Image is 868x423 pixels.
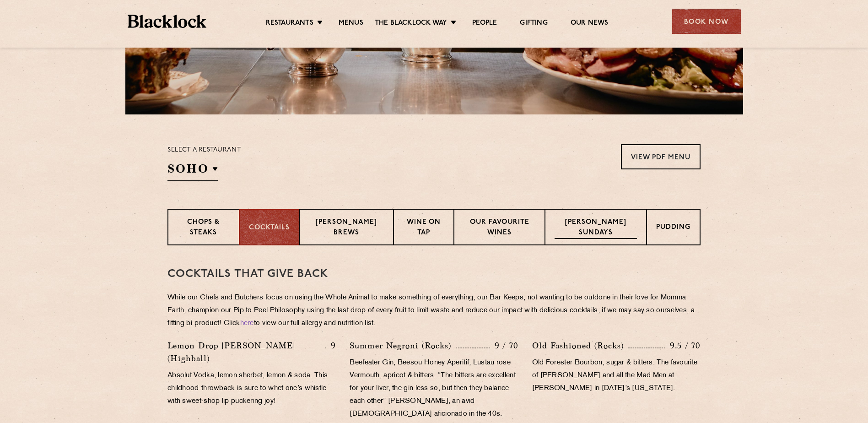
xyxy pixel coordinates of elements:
[403,217,444,239] p: Wine on Tap
[178,217,230,239] p: Chops & Steaks
[665,340,701,352] p: 9.5 / 70
[240,320,254,327] a: here
[339,19,363,29] a: Menus
[621,144,701,169] a: View PDF Menu
[167,292,701,330] p: While our Chefs and Butchers focus on using the Whole Animal to make something of everything, our...
[326,340,336,352] p: 9
[167,268,701,280] h3: Cocktails That Give Back
[672,9,741,34] div: Book Now
[472,19,497,29] a: People
[571,19,609,29] a: Our News
[375,19,447,29] a: The Blacklock Way
[128,15,207,28] img: BL_Textured_Logo-footer-cropped.svg
[266,19,313,29] a: Restaurants
[464,217,536,239] p: Our favourite wines
[656,222,690,234] p: Pudding
[167,369,336,408] p: Absolut Vodka, lemon sherbet, lemon & soda. This childhood-throwback is sure to whet one’s whistl...
[309,217,384,239] p: [PERSON_NAME] Brews
[167,144,241,156] p: Select a restaurant
[350,357,518,421] p: Beefeater Gin, Beesou Honey Aperitif, Lustau rose Vermouth, apricot & bitters. “The bitters are e...
[532,357,701,395] p: Old Forester Bourbon, sugar & bitters. The favourite of [PERSON_NAME] and all the Mad Men at [PER...
[167,339,325,365] p: Lemon Drop [PERSON_NAME] (Highball)
[350,339,456,352] p: Summer Negroni (Rocks)
[520,19,547,29] a: Gifting
[532,339,628,352] p: Old Fashioned (Rocks)
[249,223,290,233] p: Cocktails
[490,340,518,352] p: 9 / 70
[555,217,637,239] p: [PERSON_NAME] Sundays
[167,161,218,181] h2: SOHO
